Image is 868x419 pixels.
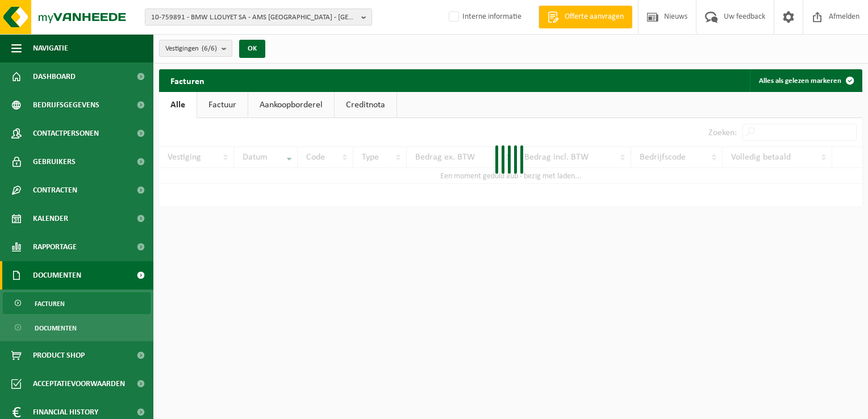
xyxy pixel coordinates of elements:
[539,6,632,28] a: Offerte aanvragen
[33,62,76,91] span: Dashboard
[446,9,521,26] label: Interne informatie
[33,176,77,204] span: Contracten
[33,204,68,233] span: Kalender
[202,45,217,52] count: (6/6)
[248,92,334,118] a: Aankoopborderel
[159,92,197,118] a: Alle
[35,317,77,339] span: Documenten
[335,92,397,118] a: Creditnota
[33,341,85,370] span: Product Shop
[33,370,125,398] span: Acceptatievoorwaarden
[750,69,861,92] button: Alles als gelezen markeren
[239,40,265,58] button: OK
[33,233,77,261] span: Rapportage
[562,11,627,23] span: Offerte aanvragen
[159,69,216,91] h2: Facturen
[151,9,357,26] span: 10-759891 - BMW L.LOUYET SA - AMS [GEOGRAPHIC_DATA] - [GEOGRAPHIC_DATA]
[33,148,76,176] span: Gebruikers
[165,40,217,57] span: Vestigingen
[33,91,99,119] span: Bedrijfsgegevens
[35,293,65,315] span: Facturen
[3,317,151,338] a: Documenten
[197,92,248,118] a: Factuur
[145,9,372,26] button: 10-759891 - BMW L.LOUYET SA - AMS [GEOGRAPHIC_DATA] - [GEOGRAPHIC_DATA]
[3,292,151,314] a: Facturen
[159,40,232,57] button: Vestigingen(6/6)
[33,34,68,62] span: Navigatie
[33,119,99,148] span: Contactpersonen
[33,261,81,290] span: Documenten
